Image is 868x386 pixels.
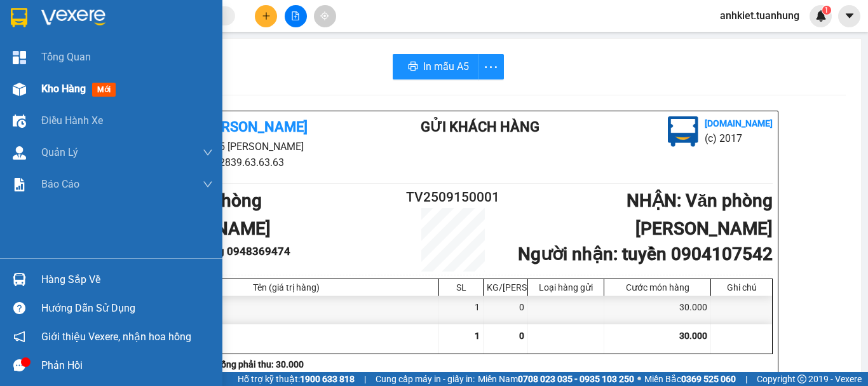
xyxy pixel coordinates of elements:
b: GỬI : Văn phòng [PERSON_NAME] [6,79,143,128]
span: down [203,148,213,158]
span: Cung cấp máy in - giấy in: [376,372,475,386]
img: icon-new-feature [815,10,827,22]
img: logo-vxr [11,8,27,27]
span: 1 [475,331,480,341]
button: caret-down [838,5,860,27]
div: Tên (giá trị hàng) [137,282,435,293]
button: plus [255,5,277,27]
b: Tổng phải thu: 30.000 [216,359,304,369]
span: message [13,359,25,371]
b: Người nhận : tuyền 0904107542 [518,244,773,265]
strong: 0369 525 060 [681,374,736,384]
span: ⚪️ [637,376,641,382]
span: 30.000 [679,331,707,341]
span: anhkiet.tuanhung [710,8,810,24]
button: file-add [285,5,307,27]
b: Gửi khách hàng [421,119,539,135]
div: 1 [439,296,484,324]
li: (c) 2017 [705,130,773,146]
img: warehouse-icon [13,114,26,128]
div: Hàng sắp về [41,270,213,289]
span: environment [73,31,83,41]
span: notification [13,331,25,343]
img: warehouse-icon [13,273,26,286]
span: Tổng Quan [41,49,91,65]
span: more [479,59,503,75]
div: Hướng dẫn sử dụng [41,299,213,318]
span: Miền Bắc [644,372,736,386]
strong: 1900 633 818 [300,374,355,384]
sup: 1 [822,6,831,15]
li: 02839.63.63.63 [133,155,370,170]
span: phone [73,46,83,57]
div: SL [442,282,480,293]
img: dashboard-icon [13,51,26,64]
li: 85 [PERSON_NAME] [6,28,242,44]
span: 0 [519,331,524,341]
button: aim [314,5,336,27]
img: warehouse-icon [13,146,26,160]
b: NHẬN : Văn phòng [PERSON_NAME] [627,190,773,239]
span: Giới thiệu Vexere, nhận hoa hồng [41,329,191,345]
span: question-circle [13,302,25,314]
img: solution-icon [13,178,26,191]
span: Kho hàng [41,83,86,95]
div: 0 [484,296,528,324]
div: Cước món hàng [607,282,707,293]
img: warehouse-icon [13,83,26,96]
span: mới [92,83,116,97]
span: Miền Nam [478,372,634,386]
span: | [745,372,747,386]
span: Báo cáo [41,176,79,192]
div: Phản hồi [41,356,213,375]
strong: 0708 023 035 - 0935 103 250 [518,374,634,384]
h2: TV2509150001 [400,187,506,208]
span: Quản Lý [41,144,78,160]
img: logo.jpg [668,116,698,147]
span: down [203,179,213,190]
button: more [478,54,504,79]
span: plus [262,11,271,20]
b: [DOMAIN_NAME] [705,118,773,128]
div: KG/[PERSON_NAME] [487,282,524,293]
span: | [364,372,366,386]
b: [PERSON_NAME] [201,119,308,135]
span: In mẫu A5 [423,59,469,74]
span: copyright [797,375,806,383]
span: printer [408,61,418,73]
div: 30.000 [604,296,711,324]
div: Ghi chú [714,282,769,293]
span: aim [320,11,329,20]
span: Hỗ trợ kỹ thuật: [238,372,355,386]
div: 1 bao (Khác) [134,296,439,324]
span: Điều hành xe [41,113,103,128]
div: Loại hàng gửi [531,282,600,293]
span: file-add [291,11,300,20]
span: caret-down [844,10,855,22]
b: [PERSON_NAME] [73,8,180,24]
li: 85 [PERSON_NAME] [133,139,370,155]
span: 1 [824,6,829,15]
button: printerIn mẫu A5 [393,54,479,79]
li: 02839.63.63.63 [6,44,242,60]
